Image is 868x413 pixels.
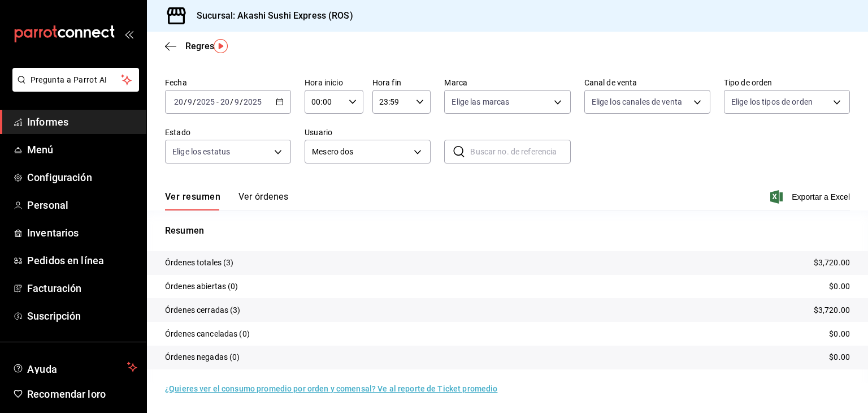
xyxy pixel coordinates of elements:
font: Pregunta a Parrot AI [31,75,107,84]
font: Elige los tipos de orden [731,97,813,106]
font: Hora fin [372,78,401,87]
font: Ayuda [27,363,58,375]
input: -- [187,97,193,106]
button: abrir_cajón_menú [124,29,133,38]
font: $0.00 [829,282,850,291]
input: -- [220,97,230,106]
font: Elige los canales de venta [592,97,682,106]
font: ¿Quieres ver el consumo promedio por orden y comensal? Ve al reporte de Ticket promedio [165,384,497,393]
font: Inventarios [27,227,79,239]
font: / [184,97,187,106]
a: Pregunta a Parrot AI [8,82,139,94]
font: Informes [27,116,68,128]
div: pestañas de navegación [165,191,288,210]
font: Menú [27,144,54,156]
font: / [230,97,233,106]
font: Configuración [27,171,92,183]
font: Recomendar loro [27,388,106,400]
font: Mesero dos [312,147,353,156]
font: Órdenes abiertas (0) [165,282,238,291]
font: Resumen [165,225,204,236]
button: Pregunta a Parrot AI [12,68,139,92]
font: Fecha [165,78,187,87]
font: Órdenes negadas (0) [165,352,240,362]
font: Órdenes canceladas (0) [165,329,250,338]
font: Tipo de orden [724,78,772,87]
font: Regresar [185,41,223,51]
font: Canal de venta [584,78,637,87]
font: $3,720.00 [814,258,850,267]
font: / [193,97,196,106]
button: Exportar a Excel [772,190,850,204]
input: ---- [196,97,215,106]
font: Pedidos en línea [27,255,104,266]
font: $3,720.00 [814,306,850,315]
font: / [240,97,243,106]
font: Exportar a Excel [792,192,850,201]
font: Ver órdenes [238,191,288,202]
font: Órdenes totales (3) [165,258,234,267]
input: Buscar no. de referencia [470,140,570,163]
font: Facturación [27,282,81,294]
font: Marca [444,78,467,87]
font: Órdenes cerradas (3) [165,306,241,315]
img: Marcador de información sobre herramientas [214,39,228,53]
font: Usuario [305,128,332,137]
input: -- [234,97,240,106]
font: $0.00 [829,329,850,338]
font: Hora inicio [305,78,342,87]
font: Elige las marcas [452,97,509,106]
font: Ver resumen [165,191,220,202]
button: Regresar [165,41,223,51]
font: Personal [27,199,68,211]
font: Elige los estatus [172,147,230,156]
font: $0.00 [829,352,850,362]
font: Sucursal: Akashi Sushi Express (ROS) [197,10,353,21]
font: Estado [165,128,190,137]
font: Suscripción [27,310,81,322]
input: -- [173,97,184,106]
input: ---- [243,97,262,106]
font: - [216,97,219,106]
